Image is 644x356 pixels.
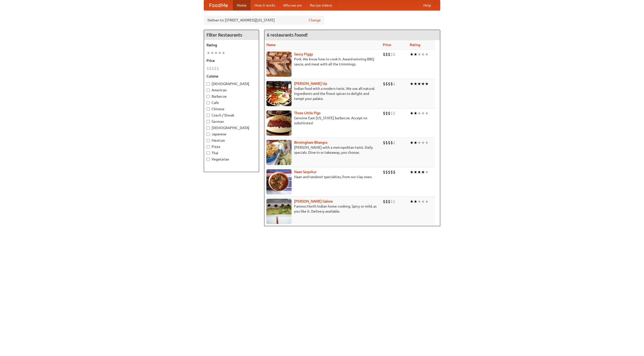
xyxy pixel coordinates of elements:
[207,106,256,111] label: Chinese
[414,169,417,175] li: ★
[421,169,425,175] li: ★
[390,52,393,57] li: $
[417,169,421,175] li: ★
[385,140,388,145] li: $
[417,110,421,116] li: ★
[383,199,385,204] li: $
[410,52,414,57] li: ★
[390,81,393,87] li: $
[383,52,385,57] li: $
[388,140,390,145] li: $
[385,52,388,57] li: $
[390,110,393,116] li: $
[417,81,421,87] li: ★
[207,144,256,149] label: Pizza
[294,140,327,144] a: Birmingham Bhangra
[425,81,429,87] li: ★
[421,140,425,145] li: ★
[266,169,292,194] img: naansequitur.jpg
[207,138,256,143] label: Mexican
[207,58,256,63] h5: Price
[309,18,321,23] a: Change
[383,110,385,116] li: $
[207,125,256,130] label: [DEMOGRAPHIC_DATA]
[209,66,212,71] li: $
[204,16,325,25] div: Deliver to: [STREET_ADDRESS][US_STATE]
[207,114,210,117] input: Czech / Slovak
[414,81,417,87] li: ★
[210,50,214,56] li: ★
[388,52,390,57] li: $
[207,158,210,161] input: Vegetarian
[410,199,414,204] li: ★
[266,199,292,224] img: currygalore.jpg
[266,81,292,106] img: curryup.jpg
[207,151,210,155] input: Thai
[207,82,210,86] input: [DEMOGRAPHIC_DATA]
[393,199,395,204] li: $
[207,43,256,48] h5: Rating
[207,150,256,155] label: Thai
[294,111,320,115] a: Three Little Pigs
[383,43,391,47] a: Price
[383,140,385,145] li: $
[207,132,256,137] label: Japanese
[207,139,210,142] input: Mexican
[414,110,417,116] li: ★
[207,145,210,148] input: Pizza
[266,86,379,101] p: Indian food with a modern twist. We use all-natural ingredients and the finest spices to delight ...
[266,110,292,136] img: littlepigs.jpg
[393,110,395,116] li: $
[390,199,393,204] li: $
[385,199,388,204] li: $
[207,50,210,56] li: ★
[393,140,395,145] li: $
[218,50,222,56] li: ★
[390,169,393,175] li: $
[222,50,225,56] li: ★
[204,30,259,40] h4: Filter Restaurants
[207,119,256,124] label: German
[417,140,421,145] li: ★
[410,140,414,145] li: ★
[214,66,217,71] li: $
[385,81,388,87] li: $
[207,133,210,136] input: Japanese
[207,88,256,93] label: American
[385,169,388,175] li: $
[393,81,395,87] li: $
[388,110,390,116] li: $
[207,113,256,118] label: Czech / Slovak
[410,43,420,47] a: Rating
[294,82,327,86] a: [PERSON_NAME] Up
[266,204,379,214] p: Famous North Indian home cooking. Spicy or mild, as you like it. Delivery available.
[425,140,429,145] li: ★
[294,170,316,174] a: Naan Sequitur
[388,81,390,87] li: $
[421,110,425,116] li: ★
[414,52,417,57] li: ★
[414,140,417,145] li: ★
[207,120,210,123] input: German
[266,52,292,77] img: saucy.jpg
[207,101,210,104] input: Cafe
[266,115,379,126] p: Genuine East [US_STATE] barbecue. Accept no substitutes!
[425,199,429,204] li: ★
[207,81,256,86] label: [DEMOGRAPHIC_DATA]
[207,107,210,111] input: Chinese
[233,0,251,10] a: Home
[207,94,256,99] label: Barbecue
[417,199,421,204] li: ★
[385,110,388,116] li: $
[393,169,395,175] li: $
[294,199,333,203] a: [PERSON_NAME] Galore
[266,43,276,47] a: Name
[207,74,256,79] h5: Cuisine
[421,199,425,204] li: ★
[414,199,417,204] li: ★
